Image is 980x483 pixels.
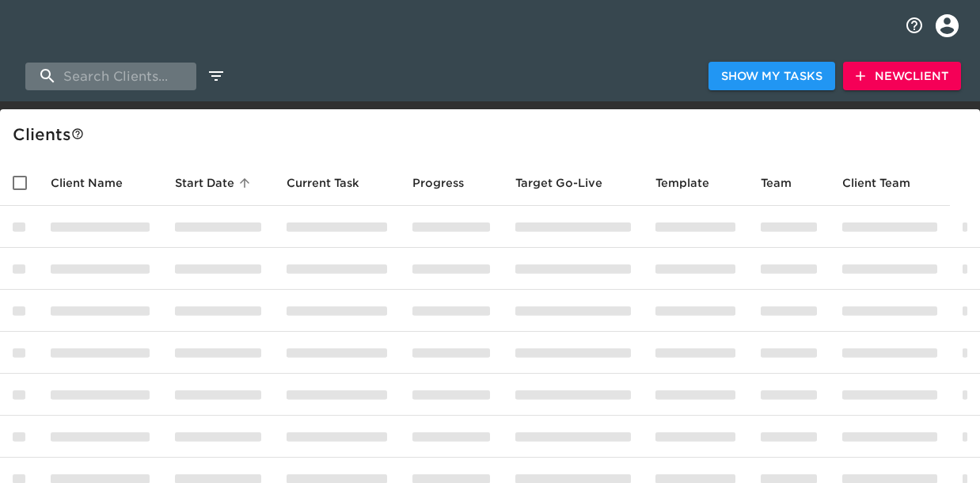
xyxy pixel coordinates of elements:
[842,173,931,192] span: Client Team
[721,67,822,86] span: Show My Tasks
[708,62,835,91] button: Show My Tasks
[175,173,255,192] span: Start Date
[515,173,602,192] span: Calculated based on the start date and the duration of all Tasks contained in this Hub.
[287,173,359,192] span: This is the next Task in this Hub that should be completed
[25,63,196,90] input: search
[924,2,971,49] button: profile
[13,122,974,147] div: Client s
[515,173,623,192] span: Target Go-Live
[203,63,230,89] button: edit
[287,173,380,192] span: Current Task
[412,173,484,192] span: Progress
[895,6,933,44] button: notifications
[761,173,812,192] span: Team
[655,173,730,192] span: Template
[843,62,961,91] button: NewClient
[51,173,143,192] span: Client Name
[71,127,84,140] svg: This is a list of all of your clients and clients shared with you
[856,67,948,86] span: New Client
